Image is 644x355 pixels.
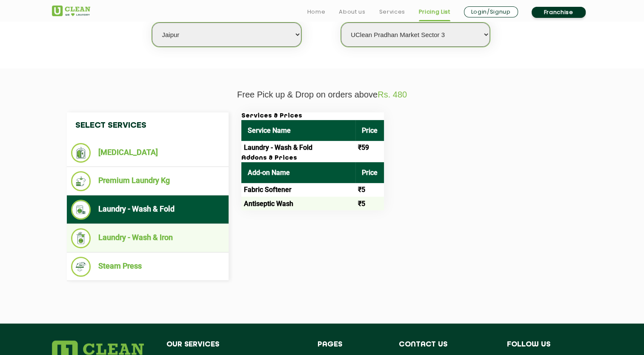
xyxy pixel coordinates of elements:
[464,6,518,17] a: Login/Signup
[71,143,91,163] img: Dry Cleaning
[71,200,224,220] li: Laundry - Wash & Fold
[241,162,355,183] th: Add-on Name
[52,6,90,16] img: UClean Laundry and Dry Cleaning
[241,112,384,120] h3: Services & Prices
[52,90,592,100] p: Free Pick up & Drop on orders above
[241,141,355,155] td: Laundry - Wash & Fold
[71,228,224,248] li: Laundry - Wash & Iron
[532,7,586,18] a: Franchise
[241,197,355,210] td: Antiseptic Wash
[67,112,229,139] h4: Select Services
[241,155,384,162] h3: Addons & Prices
[71,171,224,191] li: Premium Laundry Kg
[307,7,326,17] a: Home
[71,257,224,277] li: Steam Press
[71,143,224,163] li: [MEDICAL_DATA]
[378,90,407,99] span: Rs. 480
[71,200,91,220] img: Laundry - Wash & Fold
[71,228,91,248] img: Laundry - Wash & Iron
[71,171,91,191] img: Premium Laundry Kg
[379,7,405,17] a: Services
[71,257,91,277] img: Steam Press
[241,183,355,197] td: Fabric Softener
[355,120,384,141] th: Price
[339,7,365,17] a: About us
[419,7,450,17] a: Pricing List
[355,197,384,210] td: ₹5
[355,141,384,155] td: ₹59
[355,162,384,183] th: Price
[355,183,384,197] td: ₹5
[241,120,355,141] th: Service Name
